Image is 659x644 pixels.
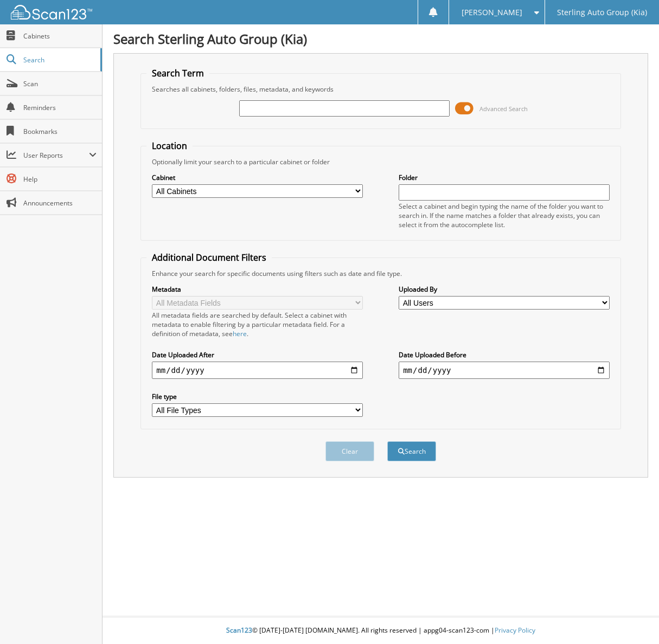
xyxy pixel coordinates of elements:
span: Advanced Search [479,105,528,113]
legend: Location [146,140,193,152]
label: Date Uploaded After [152,350,363,359]
div: Enhance your search for specific documents using filters such as date and file type. [146,269,615,278]
div: Optionally limit your search to a particular cabinet or folder [146,157,615,166]
div: Select a cabinet and begin typing the name of the folder you want to search in. If the name match... [399,202,610,229]
span: Announcements [23,198,97,208]
span: Sterling Auto Group (Kia) [557,9,647,16]
img: scan123-logo-white.svg [11,5,92,20]
span: Cabinets [23,31,97,41]
label: Metadata [152,285,363,294]
label: Folder [399,173,610,182]
legend: Search Term [146,67,209,79]
legend: Additional Document Filters [146,252,272,263]
label: Date Uploaded Before [399,350,610,359]
input: start [152,362,363,379]
h1: Search Sterling Auto Group (Kia) [113,30,648,48]
a: Privacy Policy [495,626,535,635]
span: [PERSON_NAME] [462,9,522,16]
span: Search [23,55,95,65]
span: User Reports [23,151,89,160]
span: Scan [23,79,97,88]
button: Clear [325,441,374,461]
div: © [DATE]-[DATE] [DOMAIN_NAME]. All rights reserved | appg04-scan123-com | [103,617,659,644]
label: Cabinet [152,173,363,182]
label: File type [152,392,363,401]
div: All metadata fields are searched by default. Select a cabinet with metadata to enable filtering b... [152,311,363,338]
span: Bookmarks [23,127,97,136]
a: here [233,329,247,338]
div: Searches all cabinets, folders, files, metadata, and keywords [146,85,615,94]
button: Search [387,441,436,461]
input: end [399,362,610,379]
span: Reminders [23,103,97,112]
label: Uploaded By [399,285,610,294]
span: Scan123 [226,626,252,635]
span: Help [23,175,97,184]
